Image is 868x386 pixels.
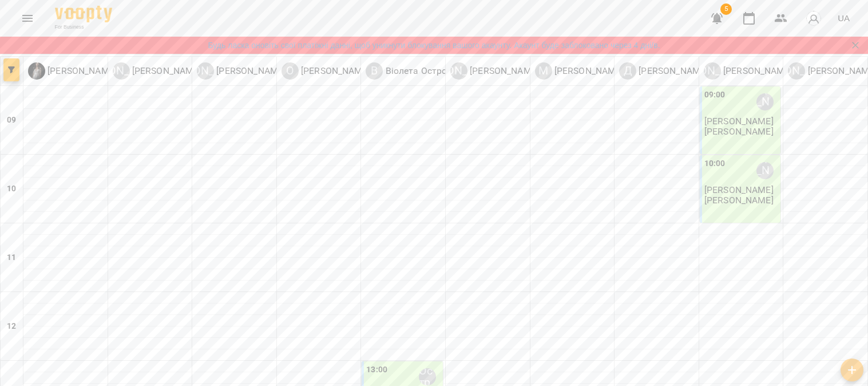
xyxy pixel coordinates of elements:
[704,62,792,80] div: Юлія Капітан
[535,62,624,80] div: Марина Хлань
[366,62,383,80] div: В
[366,62,472,80] a: В Віолета Островська
[841,359,863,381] button: Створити урок
[720,3,732,15] span: 5
[113,62,201,80] a: [PERSON_NAME] [PERSON_NAME]
[28,62,45,80] img: О
[636,64,708,78] p: [PERSON_NAME]
[383,64,472,78] p: Віолета Островська
[704,157,726,170] label: 10:00
[788,62,805,80] div: [PERSON_NAME]
[282,62,370,80] a: О [PERSON_NAME]
[704,89,726,101] label: 09:00
[208,40,660,51] a: Будь ласка оновіть свої платіжні данні, щоб уникнути блокування вашого акаунту. Акаунт буде забло...
[113,62,201,80] div: Юлія Герасимова
[7,183,16,195] h6: 10
[704,62,792,80] a: [PERSON_NAME] [PERSON_NAME]
[45,64,117,78] p: [PERSON_NAME]
[28,62,117,80] div: Олена Данюк
[55,23,112,31] span: For Business
[55,6,112,22] img: Voopty Logo
[756,93,774,111] div: Юлія Капітан
[7,251,16,264] h6: 11
[535,62,624,80] a: М [PERSON_NAME]
[214,64,286,78] p: [PERSON_NAME]
[619,62,708,80] a: Д [PERSON_NAME]
[7,320,16,333] h6: 12
[450,62,539,80] div: Ліза Науменко
[7,114,16,127] h6: 09
[619,62,708,80] div: Діана Сорока
[130,64,201,78] p: [PERSON_NAME]
[14,5,41,32] button: Menu
[704,62,721,80] div: [PERSON_NAME]
[366,364,387,376] label: 13:00
[197,62,286,80] div: Аліна Смоляр
[282,62,299,80] div: О
[299,64,370,78] p: [PERSON_NAME]
[619,62,636,80] div: Д
[847,37,863,53] button: Закрити сповіщення
[467,64,539,78] p: [PERSON_NAME]
[197,62,286,80] a: [PERSON_NAME] [PERSON_NAME]
[704,116,774,127] span: [PERSON_NAME]
[419,368,436,385] div: Віолета Островська
[833,7,854,29] button: UA
[704,127,774,136] p: [PERSON_NAME]
[282,62,370,80] div: Оксана Козаченко
[756,162,774,179] div: Юлія Капітан
[704,195,774,205] p: [PERSON_NAME]
[721,64,792,78] p: [PERSON_NAME]
[28,62,117,80] a: О [PERSON_NAME]
[366,62,472,80] div: Віолета Островська
[450,62,467,80] div: [PERSON_NAME]
[113,62,130,80] div: [PERSON_NAME]
[704,184,774,195] span: [PERSON_NAME]
[450,62,539,80] a: [PERSON_NAME] [PERSON_NAME]
[535,62,552,80] div: М
[552,64,624,78] p: [PERSON_NAME]
[197,62,214,80] div: [PERSON_NAME]
[806,10,822,26] img: avatar_s.png
[838,12,850,24] span: UA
